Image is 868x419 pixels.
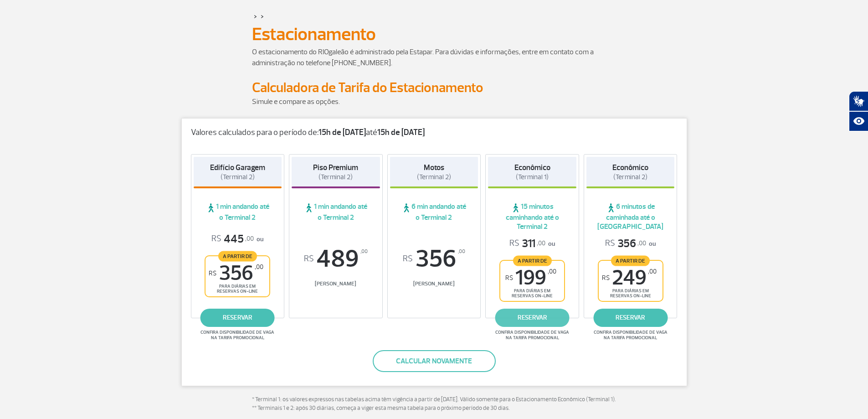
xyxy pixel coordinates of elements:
span: para diárias em reservas on-line [606,288,655,299]
span: [PERSON_NAME] [390,280,478,287]
span: 249 [602,268,657,288]
span: para diárias em reservas on-line [508,288,556,299]
sup: ,00 [360,247,368,257]
a: reservar [593,309,668,327]
p: * Terminal 1: os valores expressos nas tabelas acima têm vigência a partir de [DATE]. Válido some... [252,395,616,413]
a: reservar [495,309,570,327]
strong: 15h de [DATE] [377,127,425,138]
sup: R$ [403,254,413,264]
span: 6 minutos de caminhada até o [GEOGRAPHIC_DATA] [586,202,675,231]
span: A partir de [513,255,552,266]
span: 356 [605,237,646,251]
span: Confira disponibilidade de vaga na tarifa promocional [199,330,276,341]
p: Valores calculados para o período de: até [191,128,678,138]
span: (Terminal 1) [516,173,549,181]
sup: ,00 [648,268,657,275]
h2: Calculadora de Tarifa do Estacionamento [252,79,616,96]
strong: Piso Premium [313,163,358,172]
sup: R$ [209,269,216,277]
p: ou [605,237,656,251]
strong: Motos [424,163,444,172]
a: > [254,11,257,21]
a: > [261,11,264,21]
span: (Terminal 2) [221,173,255,181]
h1: Estacionamento [252,26,616,42]
sup: ,00 [548,268,556,275]
span: 6 min andando até o Terminal 2 [390,202,478,222]
span: (Terminal 2) [613,173,647,181]
strong: Edifício Garagem [210,163,265,172]
span: 311 [509,237,545,251]
span: (Terminal 2) [318,173,353,181]
span: 489 [292,247,380,271]
span: (Terminal 2) [417,173,451,181]
p: ou [509,237,555,251]
span: 1 min andando até o Terminal 2 [292,202,380,222]
span: A partir de [218,251,257,261]
span: 356 [209,263,263,284]
strong: Econômico [612,163,648,172]
span: [PERSON_NAME] [292,280,380,287]
span: Confira disponibilidade de vaga na tarifa promocional [494,330,570,341]
sup: R$ [505,274,513,282]
button: Abrir tradutor de língua de sinais. [849,91,868,111]
strong: Econômico [514,163,550,172]
span: A partir de [611,255,650,266]
span: 356 [390,247,478,271]
button: Abrir recursos assistivos. [849,111,868,131]
sup: R$ [304,254,314,264]
sup: ,00 [255,263,263,271]
p: ou [211,232,263,246]
div: Plugin de acessibilidade da Hand Talk. [849,91,868,131]
span: 445 [211,232,254,246]
span: 199 [505,268,556,288]
p: O estacionamento do RIOgaleão é administrado pela Estapar. Para dúvidas e informações, entre em c... [252,47,616,68]
span: para diárias em reservas on-line [213,284,262,294]
span: 1 min andando até o Terminal 2 [194,202,282,222]
sup: R$ [602,274,610,282]
strong: 15h de [DATE] [318,127,366,138]
a: reservar [200,309,275,327]
sup: ,00 [458,247,465,257]
p: Simule e compare as opções. [252,96,616,107]
span: 15 minutos caminhando até o Terminal 2 [488,202,576,231]
span: Confira disponibilidade de vaga na tarifa promocional [592,330,669,341]
button: Calcular novamente [373,350,496,372]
